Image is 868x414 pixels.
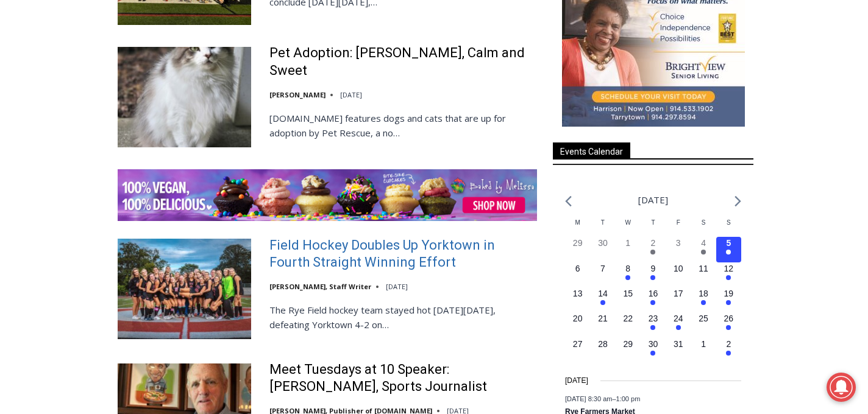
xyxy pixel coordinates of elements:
[691,287,716,312] button: 18 Has events
[575,219,580,226] span: M
[118,239,251,339] img: Field Hockey Doubles Up Yorktown in Fourth Straight Winning Effort
[726,351,731,356] em: Has events
[677,219,680,226] span: F
[565,338,590,363] button: 27
[590,218,615,237] div: Tuesday
[649,314,658,323] time: 23
[616,395,641,402] span: 1:00 pm
[691,338,716,363] button: 1
[666,237,691,262] button: 3
[625,275,630,280] em: Has events
[616,218,641,237] div: Wednesday
[735,195,741,207] a: Next month
[598,238,608,248] time: 30
[716,262,741,287] button: 12 Has events
[641,262,666,287] button: 9 Has events
[726,339,731,349] time: 2
[726,275,731,280] em: Has events
[269,303,537,332] p: The Rye Field hockey team stayed hot [DATE][DATE], defeating Yorktown 4-2 on…
[601,219,605,226] span: T
[565,237,590,262] button: 29
[269,237,537,272] a: Field Hockey Doubles Up Yorktown in Fourth Straight Winning Effort
[598,339,608,349] time: 28
[702,219,706,226] span: S
[701,238,706,248] time: 4
[269,111,537,140] p: [DOMAIN_NAME] features dogs and cats that are up for adoption by Pet Rescue, a no…
[674,314,683,323] time: 24
[293,118,591,152] a: Intern @ [DOMAIN_NAME]
[590,262,615,287] button: 7
[616,338,641,363] button: 29
[724,289,734,298] time: 19
[600,264,605,273] time: 7
[616,287,641,312] button: 15
[598,314,608,323] time: 21
[269,282,371,291] a: [PERSON_NAME], Staff Writer
[666,312,691,337] button: 24 Has events
[651,219,655,226] span: T
[651,264,656,273] time: 9
[600,300,605,305] em: Has events
[674,289,683,298] time: 17
[553,142,630,159] span: Events Calendar
[308,1,576,118] div: Apply Now <> summer and RHS senior internships available
[701,250,706,254] em: Has events
[575,264,580,273] time: 6
[701,300,706,305] em: Has events
[143,103,148,115] div: 6
[649,339,658,349] time: 30
[650,325,655,330] em: Has events
[623,314,633,323] time: 22
[625,219,630,226] span: W
[137,103,140,115] div: /
[699,314,708,323] time: 25
[716,312,741,337] button: 26 Has events
[573,238,583,248] time: 29
[666,262,691,287] button: 10
[269,361,537,396] a: Meet Tuesdays at 10 Speaker: [PERSON_NAME], Sports Journalist
[641,287,666,312] button: 16 Has events
[565,395,612,402] span: [DATE] 8:30 am
[699,289,708,298] time: 18
[573,314,583,323] time: 20
[623,339,633,349] time: 29
[118,47,251,147] img: Pet Adoption: Mona, Calm and Sweet
[701,339,706,349] time: 1
[565,312,590,337] button: 20
[1,121,182,152] a: [PERSON_NAME] Read Sanctuary Fall Fest: [DATE]
[716,237,741,262] button: 5 Has events
[269,90,325,99] a: [PERSON_NAME]
[674,264,683,273] time: 10
[269,44,537,79] a: Pet Adoption: [PERSON_NAME], Calm and Sweet
[691,218,716,237] div: Saturday
[590,287,615,312] button: 14 Has events
[573,289,583,298] time: 13
[676,325,681,330] em: Has events
[118,169,537,221] img: Baked by Melissa
[598,289,608,298] time: 14
[565,195,572,207] a: Previous month
[726,238,731,248] time: 5
[565,287,590,312] button: 13
[650,250,655,254] em: Has events
[590,312,615,337] button: 21
[666,338,691,363] button: 31
[676,238,681,248] time: 3
[716,287,741,312] button: 19 Has events
[691,262,716,287] button: 11
[641,218,666,237] div: Thursday
[724,314,734,323] time: 26
[565,262,590,287] button: 6
[641,338,666,363] button: 30 Has events
[641,312,666,337] button: 23 Has events
[590,338,615,363] button: 28
[565,218,590,237] div: Monday
[650,351,655,356] em: Has events
[726,300,731,305] em: Has events
[625,264,630,273] time: 8
[386,282,408,291] time: [DATE]
[638,192,668,208] li: [DATE]
[616,237,641,262] button: 1
[724,264,734,273] time: 12
[573,339,583,349] time: 27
